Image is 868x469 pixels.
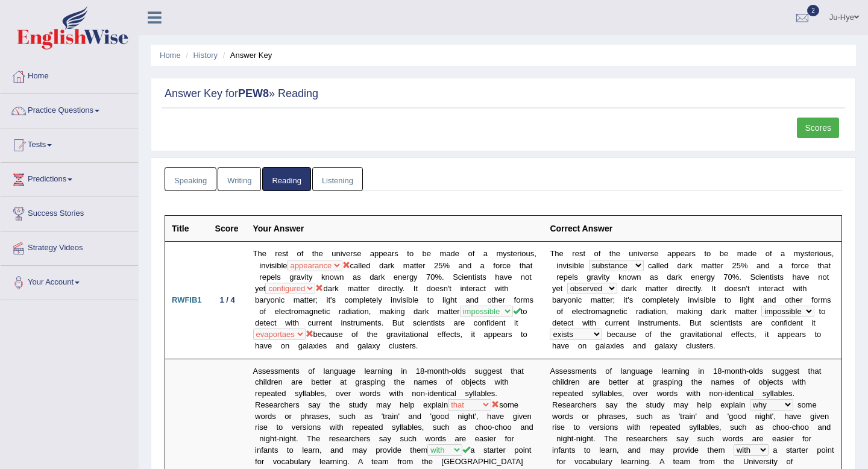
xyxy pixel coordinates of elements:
b: b [552,295,556,304]
b: e [717,261,721,270]
b: e [711,295,715,304]
b: e [805,261,809,270]
b: . [700,284,703,293]
b: o [729,284,733,293]
b: r [647,249,650,258]
b: r [591,272,593,282]
th: Your Answer [247,216,544,242]
b: c [648,261,652,270]
b: i [576,295,578,304]
strong: PEW8 [238,87,269,99]
b: t [714,261,717,270]
b: r [676,272,678,282]
b: a [685,249,689,258]
a: Reading [262,167,310,192]
b: t [583,249,585,258]
b: n [693,307,697,316]
b: d [725,284,729,293]
b: o [706,249,711,258]
b: n [634,249,638,258]
th: Correct Answer [543,216,841,242]
b: v [562,261,567,270]
b: i [698,295,700,304]
b: r [636,307,638,316]
b: r [689,249,691,258]
th: Score [209,216,247,242]
b: k [678,272,682,282]
b: g [743,295,747,304]
b: r [572,249,574,258]
b: n [572,295,576,304]
b: r [798,261,800,270]
b: n [741,284,746,293]
b: e [691,272,695,282]
b: r [704,272,706,282]
b: b [705,295,709,304]
b: t [800,284,803,293]
b: n [818,272,822,282]
b: i [772,272,774,282]
b: a [667,249,671,258]
b: b [574,261,578,270]
b: h [611,249,615,258]
b: i [624,295,626,304]
b: 7 [723,272,728,282]
b: n [662,307,666,316]
b: a [594,272,598,282]
b: n [760,284,764,293]
b: e [661,284,665,293]
b: a [556,295,561,304]
b: e [572,307,576,316]
a: Predictions [1,163,138,193]
b: i [703,295,705,304]
b: a [756,261,761,270]
b: o [794,261,798,270]
b: t [827,272,829,282]
b: h [747,295,752,304]
b: e [559,272,564,282]
b: o [766,249,770,258]
b: , [832,249,834,258]
b: i [692,307,694,316]
b: s [804,249,808,258]
b: y [564,295,568,304]
b: t [770,272,772,282]
b: o [814,295,818,304]
b: d [664,261,668,270]
b: l [696,284,697,293]
b: a [778,261,782,270]
b: m [646,284,652,293]
b: f [561,307,564,316]
b: y [606,272,610,282]
b: f [770,249,772,258]
b: l [658,261,660,270]
b: a [652,261,656,270]
b: t [725,295,727,304]
b: k [688,261,693,270]
b: t [808,249,811,258]
b: n [761,261,765,270]
b: t [752,295,755,304]
b: i [638,249,640,258]
b: f [811,295,814,304]
b: s [629,295,634,304]
b: I [711,284,714,293]
b: c [582,307,587,316]
td: The rest of the universe appears to be made of a mysterious, invisible called dark matter 25% and... [247,242,544,359]
b: g [606,307,611,316]
b: e [810,249,814,258]
a: Listening [312,167,363,192]
b: T [550,249,555,258]
b: p [564,272,568,282]
b: 0 [728,272,732,282]
b: i [741,295,743,304]
b: h [820,261,824,270]
b: m [794,249,800,258]
b: g [706,272,711,282]
b: i [817,249,819,258]
b: s [780,272,784,282]
b: i [572,261,574,270]
a: Writing [218,167,261,192]
b: c [755,272,759,282]
b: t [747,284,750,293]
